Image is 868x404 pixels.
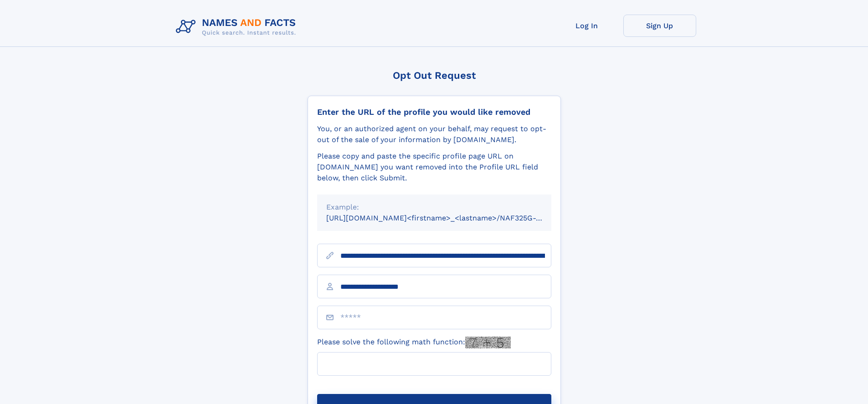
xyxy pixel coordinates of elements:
[326,202,542,213] div: Example:
[317,107,551,117] div: Enter the URL of the profile you would like removed
[623,15,696,37] a: Sign Up
[550,15,623,37] a: Log In
[308,70,561,81] div: Opt Out Request
[317,123,551,145] div: You, or an authorized agent on your behalf, may request to opt-out of the sale of your informatio...
[326,214,569,222] small: [URL][DOMAIN_NAME]<firstname>_<lastname>/NAF325G-xxxxxxxx
[317,337,511,348] label: Please solve the following math function:
[172,15,303,39] img: Logo Names and Facts
[317,151,551,184] div: Please copy and paste the specific profile page URL on [DOMAIN_NAME] you want removed into the Pr...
